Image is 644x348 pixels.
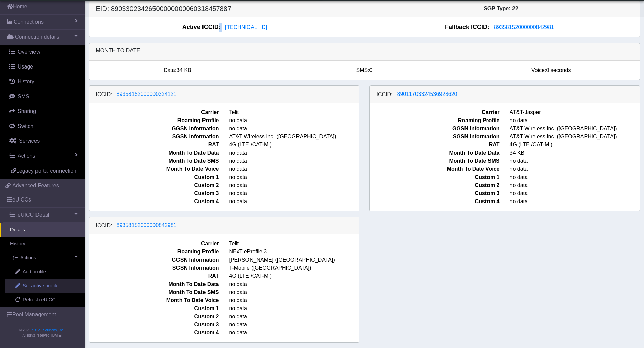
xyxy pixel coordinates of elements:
[546,67,571,73] span: 0 seconds
[84,313,224,321] span: Custom 2
[84,189,224,197] span: Custom 3
[3,89,85,104] a: SMS
[224,272,364,280] span: 4G (LTE /CAT-M )
[23,282,58,290] span: Set active profile
[393,90,462,99] button: 89011703324536928620
[19,138,40,144] span: Services
[20,254,36,262] span: Actions
[3,134,85,149] a: Services
[224,157,364,165] span: no data
[84,125,224,133] span: GGSN Information
[84,321,224,329] span: Custom 3
[112,90,181,99] button: 89358152000000324121
[224,321,364,329] span: no data
[91,5,364,13] h5: EID: 89033023426500000000060318457887
[18,79,34,84] span: History
[5,265,85,279] a: Add profile
[224,197,364,206] span: no data
[18,64,33,70] span: Usage
[12,182,59,190] span: Advanced Features
[224,181,364,189] span: no data
[18,108,36,114] span: Sharing
[224,280,364,288] span: no data
[224,296,364,304] span: no data
[96,91,112,98] h6: ICCID:
[365,189,505,197] span: Custom 3
[224,173,364,181] span: no data
[224,125,364,133] span: no data
[84,256,224,264] span: GGSN Information
[164,67,176,73] span: Data:
[84,264,224,272] span: SGSN Information
[490,23,558,32] button: 89358152000000842981
[3,104,85,119] a: Sharing
[224,133,364,141] span: AT&T Wireless Inc. ([GEOGRAPHIC_DATA])
[365,157,505,165] span: Month To Date SMS
[365,133,505,141] span: SGSN Information
[16,168,76,174] span: Legacy portal connection
[224,304,364,313] span: no data
[84,165,224,173] span: Month To Date Voice
[30,328,64,332] a: Telit IoT Solutions, Inc.
[84,240,224,248] span: Carrier
[365,116,505,125] span: Roaming Profile
[365,141,505,149] span: RAT
[18,123,33,129] span: Switch
[84,304,224,313] span: Custom 1
[84,116,224,125] span: Roaming Profile
[3,119,85,134] a: Switch
[84,288,224,296] span: Month To Date SMS
[15,33,59,41] span: Connection details
[397,91,457,97] span: 89011703324536928620
[96,47,633,54] h6: Month to date
[224,264,364,272] span: T-Mobile ([GEOGRAPHIC_DATA])
[356,67,369,73] span: SMS:
[377,91,393,98] h6: ICCID:
[18,93,29,99] span: SMS
[224,108,364,116] span: Telit
[84,133,224,141] span: SGSN Information
[84,197,224,206] span: Custom 4
[484,6,518,11] span: SGP Type: 22
[224,256,364,264] span: [PERSON_NAME] ([GEOGRAPHIC_DATA])
[3,251,85,265] a: Actions
[445,23,490,32] span: Fallback ICCID:
[224,329,364,337] span: no data
[365,108,505,116] span: Carrier
[494,24,554,30] span: 89358152000000842981
[3,149,85,163] a: Actions
[14,18,44,26] span: Connections
[84,108,224,116] span: Carrier
[365,197,505,206] span: Custom 4
[365,181,505,189] span: Custom 2
[224,248,364,256] span: NExT eProfile 3
[84,248,224,256] span: Roaming Profile
[531,67,546,73] span: Voice:
[365,173,505,181] span: Custom 1
[84,280,224,288] span: Month To Date Data
[84,157,224,165] span: Month To Date SMS
[365,149,505,157] span: Month To Date Data
[5,293,85,307] a: Refresh eUICC
[117,222,177,228] span: 89358152000000842981
[3,59,85,74] a: Usage
[23,296,56,304] span: Refresh eUICC
[84,272,224,280] span: RAT
[365,165,505,173] span: Month To Date Voice
[84,173,224,181] span: Custom 1
[365,125,505,133] span: GGSN Information
[3,208,85,222] a: eUICC Detail
[84,181,224,189] span: Custom 2
[3,74,85,89] a: History
[117,91,177,97] span: 89358152000000324121
[224,288,364,296] span: no data
[224,149,364,157] span: no data
[369,67,373,73] span: 0
[23,268,46,276] span: Add profile
[221,23,271,32] button: [TECHNICAL_ID]
[84,296,224,304] span: Month To Date Voice
[18,153,35,159] span: Actions
[224,189,364,197] span: no data
[84,149,224,157] span: Month To Date Data
[224,165,364,173] span: no data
